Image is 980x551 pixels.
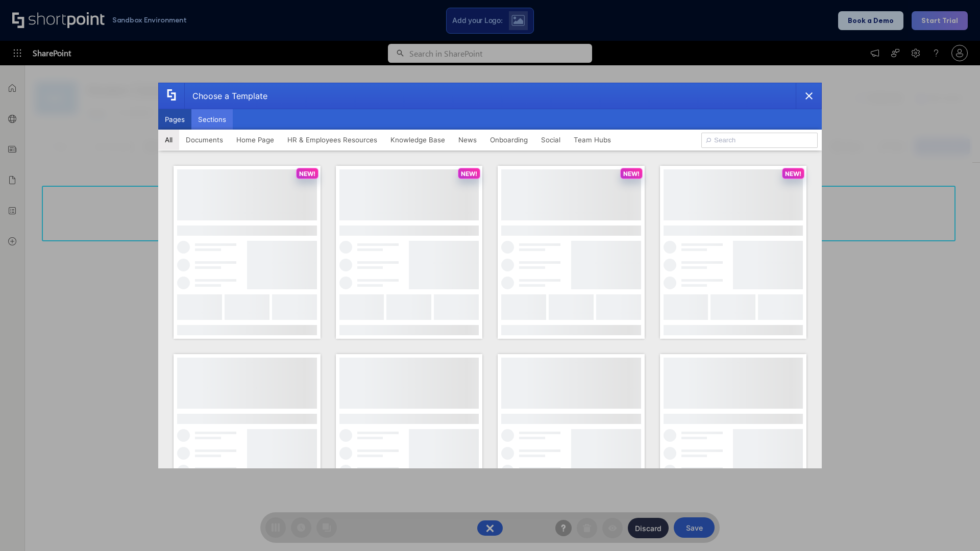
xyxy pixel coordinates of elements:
[461,170,477,178] p: NEW!
[701,133,818,148] input: Search
[179,130,230,150] button: Documents
[158,83,822,468] div: template selector
[929,502,980,551] iframe: Chat Widget
[567,130,618,150] button: Team Hubs
[158,109,191,130] button: Pages
[534,130,567,150] button: Social
[191,109,233,130] button: Sections
[384,130,452,150] button: Knowledge Base
[452,130,483,150] button: News
[299,170,315,178] p: NEW!
[785,170,801,178] p: NEW!
[230,130,281,150] button: Home Page
[158,130,179,150] button: All
[483,130,534,150] button: Onboarding
[281,130,384,150] button: HR & Employees Resources
[623,170,640,178] p: NEW!
[184,83,267,109] div: Choose a Template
